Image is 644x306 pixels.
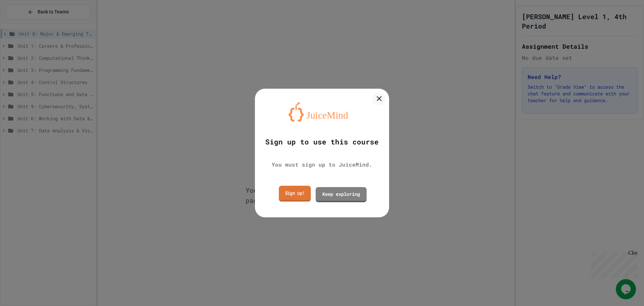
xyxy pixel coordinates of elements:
[265,137,379,147] div: Sign up to use this course
[272,161,372,169] div: You must sign up to JuiceMind.
[288,102,356,122] img: logo-orange.svg
[316,187,367,202] a: Keep exploring
[279,186,311,202] a: Sign up!
[3,3,46,43] div: Chat with us now!Close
